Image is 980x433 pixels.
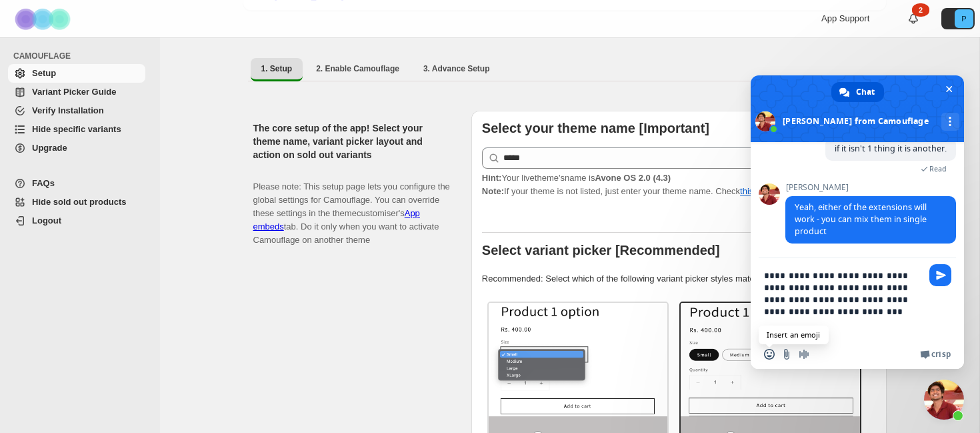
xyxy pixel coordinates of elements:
[11,1,77,37] img: Camouflage
[831,82,884,102] a: Chat
[32,197,127,207] span: Hide sold out products
[253,121,450,161] h2: The core setup of the app! Select your theme name, variant picker layout and action on sold out v...
[795,201,927,237] span: Yeah, either of the extensions will work - you can mix them in single product
[764,349,775,360] span: Insert an emoji
[13,51,151,61] span: CAMOUFLAGE
[482,173,671,183] span: Your live theme's name is
[920,349,951,360] a: Crisp
[785,183,956,192] span: [PERSON_NAME]
[912,3,929,17] div: 2
[929,264,951,286] span: Send
[907,12,920,25] a: 2
[32,143,67,153] span: Upgrade
[740,186,773,196] a: this FAQ
[316,63,399,74] span: 2. Enable Camouflage
[955,9,973,28] span: Avatar with initials P
[32,215,61,226] span: Logout
[8,120,145,139] a: Hide specific variants
[821,13,869,23] span: App Support
[799,349,809,360] span: Audio message
[489,303,668,416] img: Select / Dropdowns
[32,105,104,115] span: Verify Installation
[32,124,121,134] span: Hide specific variants
[32,87,116,97] span: Variant Picker Guide
[8,64,145,83] a: Setup
[423,63,490,74] span: 3. Advance Setup
[482,121,709,135] b: Select your theme name [Important]
[482,243,720,258] b: Select variant picker [Recommended]
[924,380,964,420] a: Close chat
[253,167,450,247] p: Please note: This setup page lets you configure the global settings for Camouflage. You can overr...
[8,211,145,230] a: Logout
[8,101,145,120] a: Verify Installation
[941,8,975,29] button: Avatar with initials P
[681,303,860,416] img: Buttons / Swatches
[32,178,55,188] span: FAQs
[929,164,947,173] span: Read
[764,258,924,340] textarea: Compose your message...
[261,63,293,74] span: 1. Setup
[942,82,956,96] span: Close chat
[931,349,951,360] span: Crisp
[482,186,504,196] strong: Note:
[835,143,947,154] span: if it isn't 1 thing it is another.
[482,272,876,286] p: Recommended: Select which of the following variant picker styles match your theme.
[482,171,876,198] p: If your theme is not listed, just enter your theme name. Check to find your theme name.
[8,193,145,211] a: Hide sold out products
[8,174,145,193] a: FAQs
[856,82,875,102] span: Chat
[32,68,56,78] span: Setup
[781,349,792,360] span: Send a file
[8,83,145,101] a: Variant Picker Guide
[961,15,966,23] text: P
[8,139,145,157] a: Upgrade
[482,173,502,183] strong: Hint:
[595,173,671,183] strong: Avone OS 2.0 (4.3)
